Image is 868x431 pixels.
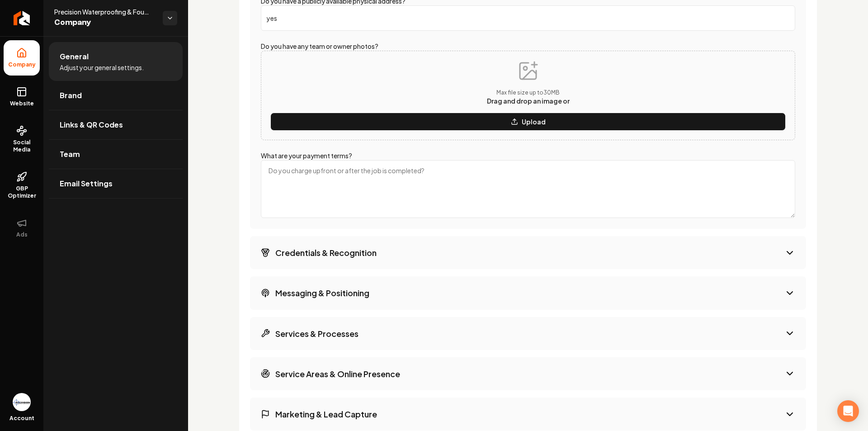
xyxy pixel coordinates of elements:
span: Ads [13,231,31,238]
a: Website [4,79,40,114]
span: Brand [60,90,82,101]
a: Team [49,140,183,169]
a: GBP Optimizer [4,164,40,207]
a: Brand [49,81,183,110]
span: Drag and drop an image or [487,97,570,105]
img: Precision Waterproofing & Foundation Repair [13,393,31,411]
span: Team [60,149,80,160]
span: General [60,51,89,62]
span: Company [5,61,39,68]
span: GBP Optimizer [4,185,40,199]
button: Open user button [13,393,31,411]
button: Ads [4,210,40,246]
span: Links & QR Codes [60,119,123,130]
span: Social Media [4,139,40,153]
img: Rebolt Logo [14,11,30,25]
a: Email Settings [49,169,183,198]
button: Credentials & Recognition [250,236,806,269]
span: Precision Waterproofing & Foundation Repair [54,7,156,16]
h3: Marketing & Lead Capture [275,408,377,420]
a: Links & QR Codes [49,110,183,139]
button: Messaging & Positioning [250,276,806,309]
h3: Messaging & Positioning [275,287,369,298]
p: Upload [522,117,546,126]
p: Max file size up to 30 MB [487,89,570,96]
span: Website [6,100,38,107]
button: Upload [270,113,786,131]
a: Social Media [4,118,40,161]
button: Marketing & Lead Capture [250,398,806,431]
label: Do you have any team or owner photos? [261,42,378,50]
span: Adjust your general settings. [60,63,144,72]
button: Services & Processes [250,317,806,350]
button: Service Areas & Online Presence [250,357,806,390]
span: Email Settings [60,178,113,189]
h3: Credentials & Recognition [275,247,377,258]
label: What are your payment terms? [261,152,352,160]
h3: Service Areas & Online Presence [275,368,400,379]
h3: Services & Processes [275,328,359,339]
span: Account [9,415,34,422]
span: Company [54,16,156,29]
div: Open Intercom Messenger [837,400,859,422]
